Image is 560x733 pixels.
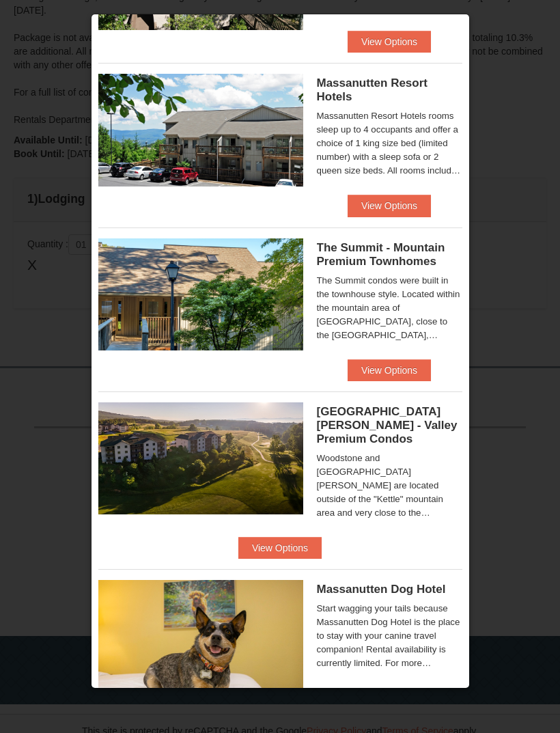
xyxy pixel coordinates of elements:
div: Massanutten Resort Hotels rooms sleep up to 4 occupants and offer a choice of 1 king size bed (li... [317,109,462,178]
button: View Options [348,195,431,217]
span: [GEOGRAPHIC_DATA][PERSON_NAME] - Valley Premium Condos [317,405,458,445]
div: Start wagging your tails because Massanutten Dog Hotel is the place to stay with your canine trav... [317,602,462,670]
div: Woodstone and [GEOGRAPHIC_DATA][PERSON_NAME] are located outside of the "Kettle" mountain area an... [317,452,462,520]
button: View Options [348,359,431,381]
button: View Options [238,537,322,559]
span: Massanutten Dog Hotel [317,583,446,596]
span: The Summit - Mountain Premium Townhomes [317,241,445,268]
img: 27428181-5-81c892a3.jpg [98,580,303,692]
img: 19219026-1-e3b4ac8e.jpg [98,74,303,186]
button: View Options [348,31,431,53]
img: 19219034-1-0eee7e00.jpg [98,238,303,350]
img: 19219041-4-ec11c166.jpg [98,402,303,514]
div: The Summit condos were built in the townhouse style. Located within the mountain area of [GEOGRAP... [317,274,462,342]
span: Massanutten Resort Hotels [317,77,428,103]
